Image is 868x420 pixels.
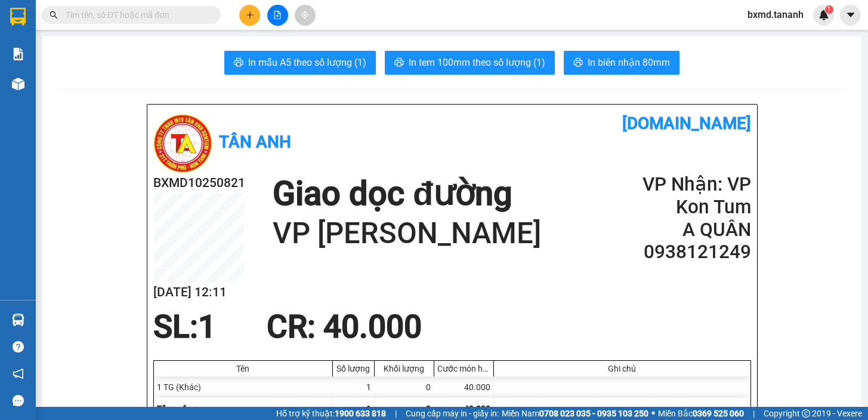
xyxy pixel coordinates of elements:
span: Miền Bắc [658,407,744,420]
strong: 0369 525 060 [693,409,744,418]
span: printer [234,57,243,69]
span: In tem 100mm theo số lượng (1) [409,55,545,70]
h1: VP [PERSON_NAME] [273,214,541,253]
h2: A QUÂN [607,219,750,241]
span: aim [301,11,309,19]
span: In mẫu A5 theo số lượng (1) [248,55,366,70]
span: In biên nhận 80mm [588,55,670,70]
span: Cung cấp máy in - giấy in: [406,407,499,420]
img: warehouse-icon [12,78,24,90]
img: warehouse-icon [12,314,24,326]
div: 1 [333,376,375,398]
span: ⚪️ [651,411,655,416]
h1: Giao dọc đường [273,173,541,214]
span: printer [394,57,404,69]
strong: 1900 633 818 [335,409,386,418]
span: question-circle [13,341,24,352]
span: plus [246,11,254,19]
span: 1 [827,5,831,14]
button: file-add [267,5,288,26]
span: notification [13,368,24,379]
button: plus [239,5,260,26]
strong: 0708 023 035 - 0935 103 250 [539,409,648,418]
div: 0 [375,376,434,398]
div: 1 TG (Khác) [154,376,333,398]
span: 1 [366,404,371,413]
h2: BXMD10250821 [153,173,245,193]
span: Hỗ trợ kỹ thuật: [276,407,386,420]
input: Tìm tên, số ĐT hoặc mã đơn [66,8,206,22]
h2: [DATE] 12:11 [153,283,245,302]
div: Tên [157,364,329,373]
span: copyright [802,409,810,418]
span: message [13,395,24,406]
div: Khối lượng [378,364,431,373]
span: file-add [273,11,282,19]
button: printerIn biên nhận 80mm [564,51,679,75]
span: Tổng cộng [157,404,197,413]
span: 1 [198,308,216,345]
img: icon-new-feature [818,10,829,20]
button: caret-down [840,5,861,26]
span: printer [573,57,583,69]
span: bxmd.tananh [738,7,813,22]
div: Số lượng [336,364,371,373]
img: logo-vxr [10,8,26,26]
span: | [753,407,755,420]
span: Miền Nam [502,407,648,420]
span: SL: [153,308,198,345]
span: CR : 40.000 [267,308,422,345]
button: printerIn tem 100mm theo số lượng (1) [385,51,555,75]
span: caret-down [845,10,856,20]
b: [DOMAIN_NAME] [622,114,751,133]
b: Tân Anh [219,132,291,152]
div: Ghi chú [497,364,747,373]
sup: 1 [825,5,833,14]
span: | [395,407,397,420]
span: search [50,11,58,19]
button: printerIn mẫu A5 theo số lượng (1) [224,51,376,75]
span: 40.000 [464,404,490,413]
img: logo.jpg [153,114,213,173]
span: 0 [426,404,431,413]
div: 40.000 [434,376,494,398]
button: aim [295,5,316,26]
h2: VP Nhận: VP Kon Tum [607,173,750,219]
div: Cước món hàng [437,364,490,373]
img: solution-icon [12,48,24,60]
h2: 0938121249 [607,241,750,263]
